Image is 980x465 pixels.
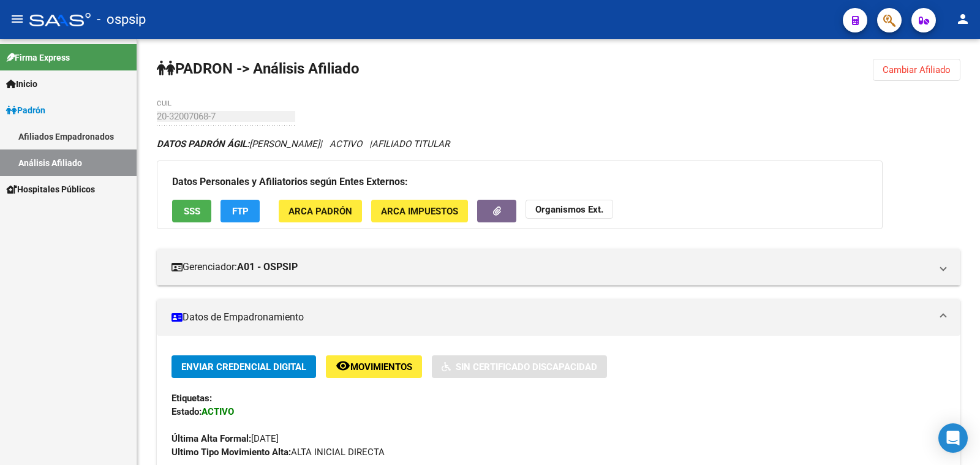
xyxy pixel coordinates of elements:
[381,206,458,217] span: ARCA Impuestos
[202,406,234,417] strong: ACTIVO
[157,138,450,149] i: | ACTIVO |
[221,200,260,222] button: FTP
[535,204,603,215] strong: Organismos Ext.
[157,138,320,149] span: [PERSON_NAME]
[938,423,968,453] div: Open Intercom Messenger
[336,358,350,373] mat-icon: remove_red_eye
[456,361,597,372] span: Sin Certificado Discapacidad
[232,206,249,217] span: FTP
[181,361,306,372] span: Enviar Credencial Digital
[171,447,291,458] strong: Ultimo Tipo Movimiento Alta:
[371,200,468,222] button: ARCA Impuestos
[6,77,37,91] span: Inicio
[956,12,970,26] mat-icon: person
[6,104,45,117] span: Padrón
[350,361,412,372] span: Movimientos
[172,200,211,222] button: SSS
[279,200,362,222] button: ARCA Padrón
[172,173,867,191] h3: Datos Personales y Afiliatorios según Entes Externos:
[184,206,200,217] span: SSS
[171,406,202,417] strong: Estado:
[10,12,24,26] mat-icon: menu
[526,200,613,219] button: Organismos Ext.
[873,59,960,81] button: Cambiar Afiliado
[171,393,212,404] strong: Etiquetas:
[288,206,352,217] span: ARCA Padrón
[171,447,385,458] span: ALTA INICIAL DIRECTA
[171,433,251,444] strong: Última Alta Formal:
[171,433,279,444] span: [DATE]
[97,6,146,33] span: - ospsip
[157,138,249,149] strong: DATOS PADRÓN ÁGIL:
[171,355,316,378] button: Enviar Credencial Digital
[157,60,360,77] strong: PADRON -> Análisis Afiliado
[432,355,607,378] button: Sin Certificado Discapacidad
[6,51,70,64] span: Firma Express
[6,183,95,196] span: Hospitales Públicos
[883,64,951,75] span: Cambiar Afiliado
[372,138,450,149] span: AFILIADO TITULAR
[237,260,298,274] strong: A01 - OSPSIP
[157,249,960,285] mat-expansion-panel-header: Gerenciador:A01 - OSPSIP
[326,355,422,378] button: Movimientos
[171,260,931,274] mat-panel-title: Gerenciador:
[157,299,960,336] mat-expansion-panel-header: Datos de Empadronamiento
[171,311,931,324] mat-panel-title: Datos de Empadronamiento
